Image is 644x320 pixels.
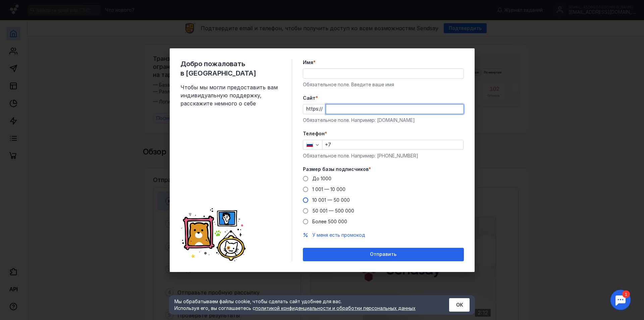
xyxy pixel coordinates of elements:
span: Добро пожаловать в [GEOGRAPHIC_DATA] [180,59,281,78]
div: Мы обрабатываем файлы cookie, чтобы сделать сайт удобнее для вас. Используя его, вы соглашаетесь c [174,298,433,312]
span: Имя [303,59,313,66]
button: У меня есть промокод [312,232,365,238]
span: Размер базы подписчиков [303,166,369,173]
div: Обязательное поле. Введите ваше имя [303,81,464,88]
div: Обязательное поле. Например: [PHONE_NUMBER] [303,152,464,159]
span: Отправить [370,252,396,257]
span: У меня есть промокод [312,232,365,238]
span: Телефон [303,130,325,137]
span: Cайт [303,95,316,101]
a: политикой конфиденциальности и обработки персональных данных [255,305,416,311]
span: До 1000 [312,176,331,181]
button: ОК [449,298,470,312]
span: 1 001 — 10 000 [312,186,345,192]
div: Обязательное поле. Например: [DOMAIN_NAME] [303,117,464,124]
span: 50 001 — 500 000 [312,208,354,214]
span: 10 001 — 50 000 [312,197,350,203]
span: Чтобы мы могли предоставить вам индивидуальную поддержку, расскажите немного о себе [180,83,281,107]
span: Более 500 000 [312,219,347,224]
button: Отправить [303,248,464,261]
div: 1 [15,4,23,11]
